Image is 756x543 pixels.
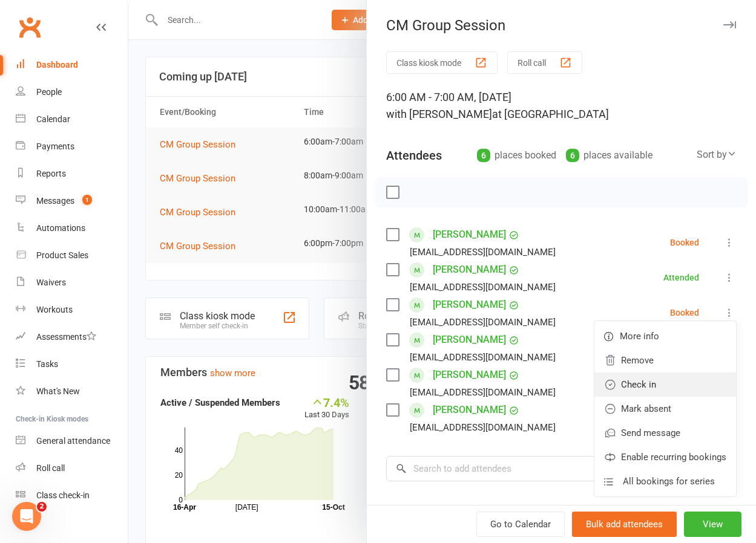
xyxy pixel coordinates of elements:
[16,79,128,106] a: People
[594,372,736,397] a: Check in
[367,17,756,34] div: CM Group Session
[16,269,128,296] a: Waivers
[386,147,442,164] div: Attendees
[663,273,699,282] div: Attended
[36,60,78,70] div: Dashboard
[36,196,74,206] div: Messages
[16,482,128,509] a: Class kiosk mode
[433,400,506,420] a: [PERSON_NAME]
[36,490,90,500] div: Class check-in
[566,149,579,162] div: 6
[594,421,736,445] a: Send message
[36,169,66,178] div: Reports
[507,51,582,74] button: Roll call
[623,474,715,489] span: All bookings for series
[12,502,41,531] iframe: Intercom live chat
[36,278,66,287] div: Waivers
[36,250,88,260] div: Product Sales
[36,463,65,473] div: Roll call
[594,469,736,493] a: All bookings for series
[477,149,490,162] div: 6
[16,133,128,160] a: Payments
[16,51,128,79] a: Dashboard
[16,106,128,133] a: Calendar
[410,314,556,330] div: [EMAIL_ADDRESS][DOMAIN_NAME]
[15,12,45,42] a: Clubworx
[572,512,677,537] button: Bulk add attendees
[16,215,128,242] a: Automations
[36,223,85,233] div: Automations
[697,147,737,163] div: Sort by
[16,242,128,269] a: Product Sales
[670,308,699,317] div: Booked
[36,305,73,314] div: Workouts
[37,502,47,512] span: 2
[16,455,128,482] a: Roll call
[410,350,556,365] div: [EMAIL_ADDRESS][DOMAIN_NAME]
[16,378,128,405] a: What's New
[36,141,74,151] div: Payments
[386,456,737,481] input: Search to add attendees
[620,329,659,343] span: More info
[36,359,58,369] div: Tasks
[684,512,741,537] button: View
[36,386,80,396] div: What's New
[16,324,128,351] a: Assessments
[433,225,506,244] a: [PERSON_NAME]
[594,445,736,469] a: Enable recurring bookings
[36,436,110,446] div: General attendance
[594,397,736,421] a: Mark absent
[492,108,609,120] span: at [GEOGRAPHIC_DATA]
[16,296,128,324] a: Workouts
[433,365,506,385] a: [PERSON_NAME]
[386,51,498,74] button: Class kiosk mode
[410,244,556,260] div: [EMAIL_ADDRESS][DOMAIN_NAME]
[476,512,565,537] a: Go to Calendar
[410,279,556,295] div: [EMAIL_ADDRESS][DOMAIN_NAME]
[16,351,128,378] a: Tasks
[386,108,492,120] span: with [PERSON_NAME]
[36,114,70,124] div: Calendar
[36,332,96,342] div: Assessments
[82,195,92,205] span: 1
[433,295,506,314] a: [PERSON_NAME]
[36,87,62,97] div: People
[566,147,652,164] div: places available
[433,330,506,350] a: [PERSON_NAME]
[16,428,128,455] a: General attendance kiosk mode
[16,160,128,187] a: Reports
[386,89,737,123] div: 6:00 AM - 7:00 AM, [DATE]
[16,187,128,215] a: Messages 1
[670,238,699,247] div: Booked
[410,420,556,435] div: [EMAIL_ADDRESS][DOMAIN_NAME]
[594,324,736,348] a: More info
[594,348,736,372] a: Remove
[410,385,556,400] div: [EMAIL_ADDRESS][DOMAIN_NAME]
[433,260,506,279] a: [PERSON_NAME]
[477,147,556,164] div: places booked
